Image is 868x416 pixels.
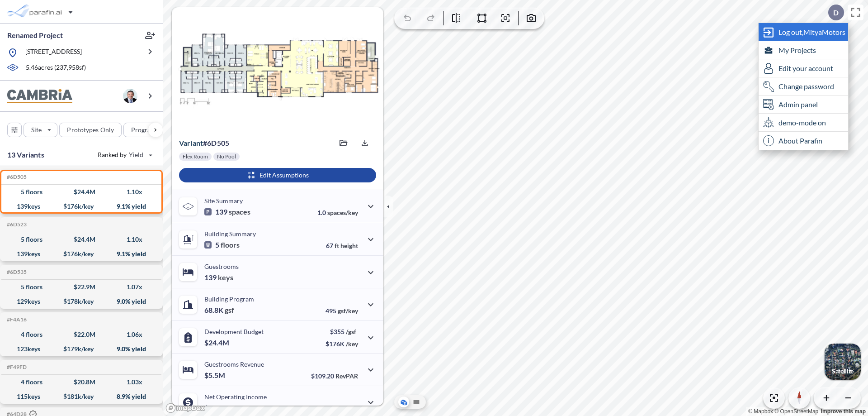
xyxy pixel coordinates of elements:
[398,397,409,407] button: Aerial View
[759,96,848,114] div: Admin panel
[335,242,339,249] span: ft
[763,135,774,146] span: i
[204,338,231,347] p: $24.4M
[179,139,203,147] span: Variant
[825,344,861,380] img: Switcher Image
[129,150,144,159] span: Yield
[90,148,158,162] button: Ranked by Yield
[5,221,27,228] h5: Click to copy the code
[338,405,358,412] span: margin
[5,174,27,180] h5: Click to copy the code
[311,372,358,380] p: $109.20
[325,328,358,335] p: $355
[340,242,358,249] span: height
[320,405,358,412] p: 40.0%
[179,168,376,182] button: Edit Assumptions
[204,273,233,282] p: 139
[833,9,839,17] p: D
[204,371,226,380] p: $5.5M
[335,372,358,380] span: RevPAR
[778,136,822,145] span: About Parafin
[325,340,358,348] p: $176K
[59,123,122,137] button: Prototypes Only
[327,209,358,216] span: spaces/key
[7,30,63,40] p: Renamed Project
[748,408,773,415] a: Mapbox
[225,306,234,315] span: gsf
[204,263,239,270] p: Guestrooms
[778,118,826,127] span: demo-mode on
[67,125,114,134] p: Prototypes Only
[759,77,848,96] div: Change password
[5,269,27,275] h5: Click to copy the code
[346,328,356,335] span: /gsf
[759,41,848,59] div: My Projects
[778,46,816,55] span: My Projects
[326,242,358,249] p: 67
[26,63,86,73] p: 5.46 acres ( 237,958 sf)
[217,153,236,160] p: No Pool
[183,153,208,160] p: Flex Room
[204,403,226,412] p: $2.2M
[31,125,42,134] p: Site
[317,209,358,216] p: 1.0
[204,328,264,335] p: Development Budget
[774,408,818,415] a: OpenStreetMap
[165,403,205,413] a: Mapbox homepage
[759,132,848,150] div: About Parafin
[346,340,358,348] span: /key
[778,64,833,73] span: Edit your account
[411,397,422,407] button: Site Plan
[123,89,137,103] img: user logo
[5,316,27,323] h5: Click to copy the code
[204,207,250,216] p: 139
[338,307,358,315] span: gsf/key
[7,149,44,160] p: 13 Variants
[5,364,27,370] h5: Click to copy the code
[24,123,57,137] button: Site
[325,307,358,315] p: 495
[204,295,254,303] p: Building Program
[229,207,250,216] span: spaces
[221,240,240,249] span: floors
[204,230,256,238] p: Building Summary
[204,360,264,368] p: Guestrooms Revenue
[25,47,82,58] p: [STREET_ADDRESS]
[218,273,233,282] span: keys
[759,59,848,77] div: Edit user
[759,114,848,132] div: demo-mode on
[259,171,309,180] p: Edit Assumptions
[759,23,848,41] div: Log out
[778,28,845,37] span: Log out, MityaMotors
[131,125,156,134] p: Program
[832,368,854,375] p: Satellite
[778,82,834,91] span: Change password
[778,100,818,109] span: Admin panel
[204,240,240,249] p: 5
[7,89,72,103] img: BrandImage
[179,139,229,148] p: # 6d505
[204,393,267,401] p: Net Operating Income
[123,123,172,137] button: Program
[825,344,861,380] button: Switcher ImageSatellite
[204,306,234,315] p: 68.8K
[821,408,866,415] a: Improve this map
[204,197,243,205] p: Site Summary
